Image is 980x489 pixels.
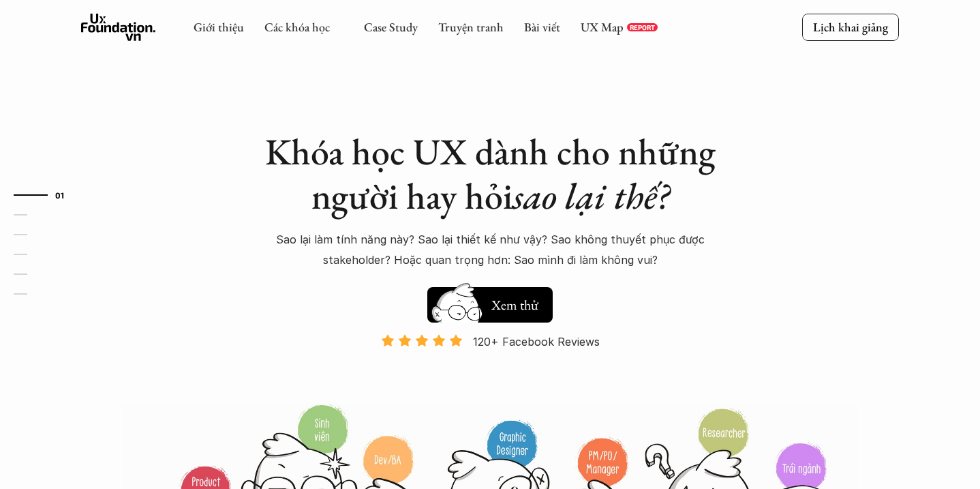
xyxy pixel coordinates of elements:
[14,187,78,203] a: 01
[813,19,888,35] p: Lịch khai giảng
[369,334,611,402] a: 120+ Facebook Reviews
[491,295,542,314] h5: Xem thử
[438,19,504,35] a: Truyện tranh
[364,19,418,35] a: Case Study
[427,280,553,323] a: Xem thử
[581,19,624,35] a: UX Map
[473,331,600,352] p: 120+ Facebook Reviews
[251,229,729,271] p: Sao lại làm tính năng này? Sao lại thiết kế như vậy? Sao không thuyết phục được stakeholder? Hoặc...
[627,23,658,31] a: REPORT
[194,19,244,35] a: Giới thiệu
[264,19,330,35] a: Các khóa học
[524,19,560,35] a: Bài viết
[251,130,729,218] h1: Khóa học UX dành cho những người hay hỏi
[55,190,65,200] strong: 01
[512,172,669,220] em: sao lại thế?
[802,14,899,40] a: Lịch khai giảng
[630,23,655,31] p: REPORT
